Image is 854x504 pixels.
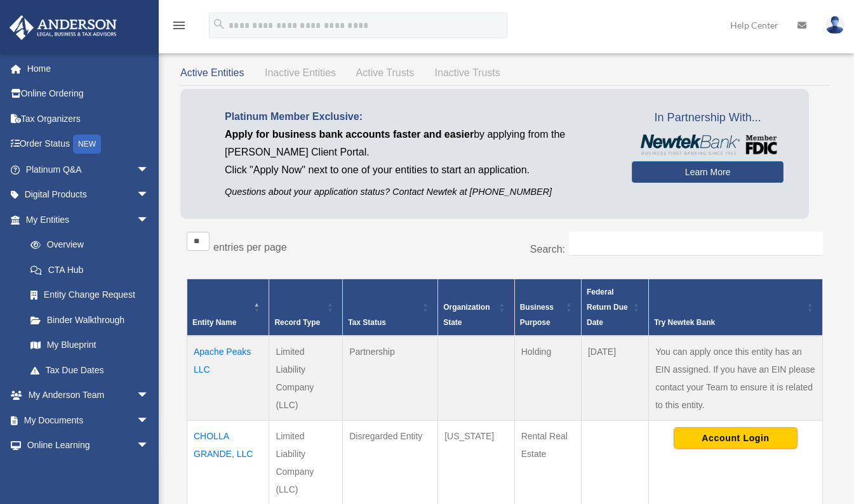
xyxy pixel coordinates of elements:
a: CTA Hub [18,257,162,282]
a: Overview [18,232,156,258]
span: arrow_drop_down [137,433,162,459]
a: My Anderson Teamarrow_drop_down [9,383,168,408]
th: Record Type: Activate to sort [269,279,343,336]
span: Organization State [443,303,490,327]
th: Entity Name: Activate to invert sorting [187,279,269,336]
label: Search: [530,244,565,255]
a: Learn More [632,161,784,183]
a: Entity Change Request [18,282,162,308]
span: Inactive Trusts [435,67,500,78]
td: Apache Peaks LLC [187,336,269,421]
th: Federal Return Due Date: Activate to sort [581,279,648,336]
td: Holding [514,336,581,421]
td: Limited Liability Company (LLC) [269,336,343,421]
span: Entity Name [192,318,236,327]
span: arrow_drop_down [137,207,162,233]
p: Click "Apply Now" next to one of your entities to start an application. [225,161,613,179]
span: Federal Return Due Date [587,288,628,327]
a: Platinum Q&Aarrow_drop_down [9,157,168,182]
img: NewtekBankLogoSM.png [638,135,777,155]
a: menu [171,22,187,33]
a: Online Ordering [9,81,168,107]
img: Anderson Advisors Platinum Portal [6,15,121,40]
th: Organization State: Activate to sort [438,279,515,336]
span: arrow_drop_down [137,408,162,434]
td: You can apply once this entity has an EIN assigned. If you have an EIN please contact your Team t... [649,336,823,421]
a: Digital Productsarrow_drop_down [9,182,168,208]
a: Billingarrow_drop_down [9,458,168,483]
a: My Documentsarrow_drop_down [9,408,168,433]
span: Active Trusts [356,67,415,78]
p: by applying from the [PERSON_NAME] Client Portal. [225,126,613,161]
a: Binder Walkthrough [18,307,162,333]
span: arrow_drop_down [137,383,162,409]
label: entries per page [213,242,287,253]
span: arrow_drop_down [137,157,162,183]
th: Tax Status: Activate to sort [343,279,438,336]
td: Partnership [343,336,438,421]
a: Order StatusNEW [9,131,168,157]
button: Account Login [674,427,797,449]
span: arrow_drop_down [137,182,162,208]
i: search [212,17,226,31]
span: Tax Status [348,318,386,327]
span: Record Type [274,318,320,327]
td: [DATE] [581,336,648,421]
a: Account Login [674,432,797,442]
a: Home [9,56,168,81]
span: Business Purpose [520,303,554,327]
p: Platinum Member Exclusive: [225,108,613,126]
span: Apply for business bank accounts faster and easier [225,129,474,140]
div: NEW [73,135,101,154]
i: menu [171,18,187,33]
a: Online Learningarrow_drop_down [9,433,168,458]
th: Try Newtek Bank : Activate to sort [649,279,823,336]
a: Tax Due Dates [18,357,162,383]
p: Questions about your application status? Contact Newtek at [PHONE_NUMBER] [225,184,613,200]
span: Active Entities [180,67,244,78]
a: My Entitiesarrow_drop_down [9,207,162,232]
span: In Partnership With... [632,108,784,128]
a: My Blueprint [18,333,162,358]
div: Try Newtek Bank [654,315,803,330]
a: Tax Organizers [9,106,168,131]
img: User Pic [825,16,844,34]
span: arrow_drop_down [137,458,162,484]
th: Business Purpose: Activate to sort [514,279,581,336]
span: Inactive Entities [265,67,336,78]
